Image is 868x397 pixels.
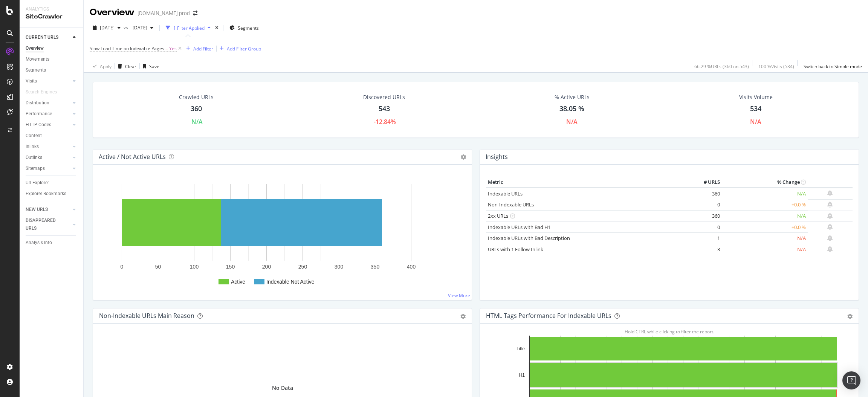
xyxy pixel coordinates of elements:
td: 0 [688,221,722,233]
button: Add Filter [183,44,213,53]
div: Visits Volume [739,93,773,101]
div: 38.05 % [559,104,584,114]
a: Content [26,132,78,140]
span: = [165,45,168,52]
div: times [214,24,220,32]
a: Indexable URLs with Bad Description [488,235,570,241]
div: Discovered URLs [363,93,405,101]
text: Title [517,346,525,351]
text: Indexable Not Active [266,279,315,285]
div: Clear [125,63,136,70]
text: 0 [121,264,124,270]
a: View More [448,292,470,299]
div: 66.29 % URLs ( 360 on 543 ) [694,63,749,70]
th: Metric [486,177,688,188]
button: 1 Filter Applied [163,22,214,34]
span: Yes [169,43,177,54]
div: Save [149,63,159,70]
th: % Change [722,177,807,188]
div: Url Explorer [26,179,49,187]
a: Movements [26,55,78,63]
td: 3 [688,244,722,255]
div: N/A [191,118,203,126]
td: 1 [688,233,722,244]
td: +0.0 % [722,221,807,233]
div: Crawled URLs [179,93,214,101]
div: SiteCrawler [26,12,77,21]
div: HTML Tags Performance for Indexable URLs [486,312,611,319]
div: Add Filter Group [227,46,261,52]
a: Inlinks [26,143,70,151]
div: N/A [750,118,761,126]
div: -12.84% [374,118,396,126]
a: Indexable URLs [488,190,523,197]
div: arrow-right-arrow-left [193,11,197,16]
div: % Active URLs [555,93,590,101]
a: CURRENT URLS [26,34,70,41]
div: gear [847,314,853,319]
div: Inlinks [26,143,39,151]
div: 100 % Visits ( 534 ) [758,63,794,70]
div: NEW URLS [26,206,48,214]
div: Open Intercom Messenger [842,371,860,389]
div: Analytics [26,6,77,12]
div: bell-plus [827,224,833,230]
div: bell-plus [827,213,833,219]
div: Overview [90,6,134,19]
td: N/A [722,233,807,244]
a: 2xx URLs [488,212,508,219]
td: +0.0 % [722,199,807,211]
div: Overview [26,44,44,52]
button: [DATE] [90,22,124,34]
a: Analysis Info [26,239,78,247]
div: Segments [26,66,46,74]
h4: Insights [486,152,508,162]
div: 1 Filter Applied [173,25,205,31]
a: Overview [26,44,78,52]
a: Outlinks [26,154,70,162]
div: bell-plus [827,246,833,252]
td: 0 [688,199,722,211]
text: 200 [262,264,271,270]
div: Explorer Bookmarks [26,190,66,198]
button: Clear [115,60,136,72]
div: 534 [750,104,761,114]
a: Indexable URLs with Bad H1 [488,224,551,231]
div: Content [26,132,42,140]
div: Outlinks [26,154,42,162]
td: 360 [688,188,722,199]
span: vs [124,24,130,31]
div: Switch back to Simple mode [804,63,862,70]
span: 2025 Sep. 15th [100,24,115,31]
div: HTTP Codes [26,121,51,129]
span: 2024 Sep. 6th [130,24,147,31]
div: Performance [26,110,52,118]
div: bell-plus [827,190,833,196]
div: 543 [379,104,390,114]
td: N/A [722,244,807,255]
a: DISAPPEARED URLS [26,217,70,232]
div: Sitemaps [26,165,45,173]
a: Search Engines [26,88,64,96]
div: Visits [26,77,37,85]
th: # URLS [688,177,722,188]
a: NEW URLS [26,206,70,214]
td: 360 [688,211,722,222]
text: 300 [335,264,344,270]
span: Slow Load Time on Indexable Pages [90,45,164,52]
button: Apply [90,60,112,72]
a: Segments [26,66,78,74]
text: 400 [407,264,416,270]
a: Explorer Bookmarks [26,190,78,198]
a: Non-Indexable URLs [488,201,534,208]
div: Movements [26,55,49,63]
i: Options [461,154,466,160]
button: [DATE] [130,22,156,34]
svg: A chart. [99,177,461,294]
button: Save [140,60,159,72]
div: [DOMAIN_NAME] prod [138,9,190,17]
button: Switch back to Simple mode [801,60,862,72]
h4: Active / Not Active URLs [99,152,166,162]
a: Sitemaps [26,165,70,173]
